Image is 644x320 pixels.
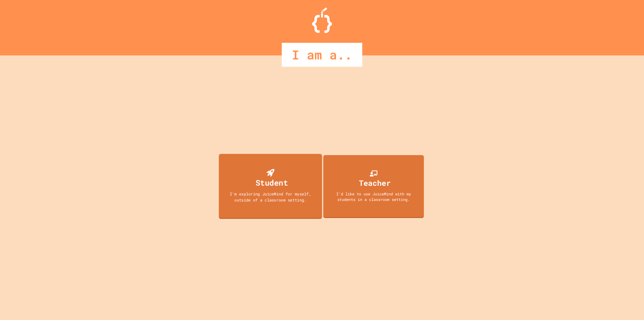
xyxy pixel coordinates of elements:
[359,177,391,189] div: Teacher
[312,8,332,33] img: Logo.svg
[224,191,317,202] div: I'm exploring JuiceMind for myself, outside of a classroom setting.
[256,177,288,188] div: Student
[328,191,419,202] div: I'd like to use JuiceMind with my students in a classroom setting.
[282,43,362,67] div: I am a..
